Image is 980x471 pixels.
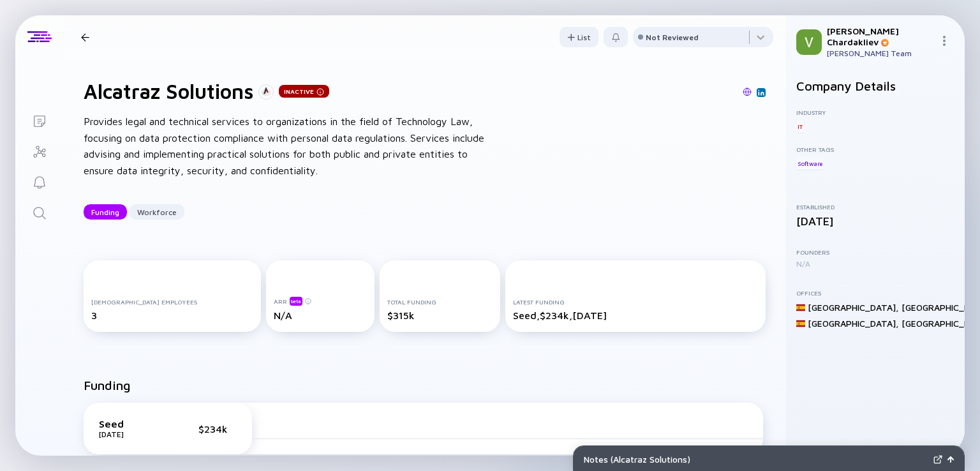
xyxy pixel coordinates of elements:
div: Provides legal and technical services to organizations in the field of Technology Law, focusing o... [84,114,492,179]
img: Alcatraz Solutions Website [743,87,752,96]
div: 3 [91,310,253,321]
div: Offices [796,289,954,297]
div: [PERSON_NAME] Chardakliev [827,26,934,47]
div: [DATE] [99,430,163,439]
div: IT [796,120,804,133]
img: Spain Flag [796,303,805,312]
div: Software [796,157,823,170]
a: Investor Map [15,135,63,166]
a: Lists [15,105,63,135]
div: [DATE] [796,214,954,228]
div: Founders [796,248,954,256]
div: $315k [387,310,493,321]
h2: Funding [84,378,131,392]
div: Workforce [130,202,184,222]
div: List [560,27,598,47]
div: beta [290,297,302,306]
div: $234k [198,423,237,435]
div: Seed, $234k, [DATE] [513,310,758,321]
div: [GEOGRAPHIC_DATA] , [808,318,899,329]
div: Notes ( Alcatraz Solutions ) [584,454,928,465]
button: Workforce [130,204,184,220]
img: Alcatraz Solutions Linkedin Page [758,89,764,96]
h1: Alcatraz Solutions [84,79,253,103]
div: N/A [796,259,954,269]
div: Latest Funding [513,298,758,306]
div: [GEOGRAPHIC_DATA] , [808,302,899,313]
div: Total Funding [387,298,493,306]
img: Expand Notes [933,455,942,464]
div: [DEMOGRAPHIC_DATA] Employees [91,298,253,306]
div: Other Tags [796,146,954,153]
img: Menu [939,36,949,46]
img: Viktor Profile Picture [796,29,822,55]
img: Open Notes [947,456,954,463]
div: Inactive [279,85,329,98]
button: Funding [84,204,127,220]
a: Search [15,197,63,227]
div: N/A [274,310,367,321]
div: Seed [99,418,163,430]
div: Funding [84,202,127,222]
h2: Company Details [796,78,954,93]
div: ARR [274,296,367,306]
button: List [560,27,598,47]
div: Not Reviewed [646,33,699,42]
div: Industry [796,108,954,116]
div: Established [796,203,954,211]
a: Reminders [15,166,63,197]
div: [PERSON_NAME] Team [827,49,934,58]
img: Spain Flag [796,319,805,328]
